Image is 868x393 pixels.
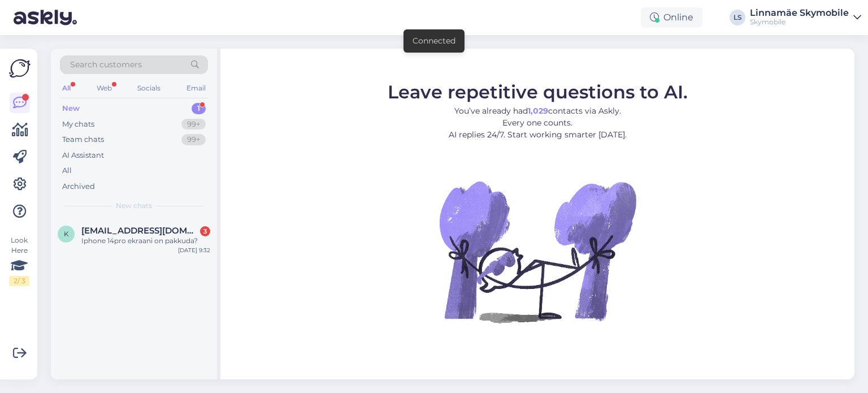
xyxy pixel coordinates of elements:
[178,246,210,254] div: [DATE] 9:32
[9,58,31,79] img: Askly Logo
[81,226,199,236] span: kristo.meriroos@gmail.com
[64,230,69,238] span: k
[641,7,702,28] div: Online
[388,80,688,102] span: Leave repetitive questions to AI.
[413,35,455,47] div: Connected
[528,105,548,115] b: 1,029
[81,236,210,246] div: Iphone 14pro ekraani on pakkuda?
[750,18,849,27] div: Skymobile
[116,201,152,211] span: New chats
[750,8,849,18] div: Linnamäe Skymobile
[192,103,206,114] div: 1
[70,59,142,71] span: Search customers
[200,226,210,236] div: 3
[60,81,73,96] div: All
[62,103,80,114] div: New
[750,8,861,27] a: Linnamäe SkymobileSkymobile
[62,119,94,130] div: My chats
[730,10,745,25] div: LS
[62,165,72,176] div: All
[62,150,104,161] div: AI Assistant
[62,134,104,145] div: Team chats
[181,119,206,130] div: 99+
[184,81,208,96] div: Email
[9,235,29,286] div: Look Here
[436,149,639,353] img: No Chat active
[388,105,688,140] p: You’ve already had contacts via Askly. Every one counts. AI replies 24/7. Start working smarter [...
[94,81,114,96] div: Web
[135,81,163,96] div: Socials
[62,181,95,192] div: Archived
[181,134,206,145] div: 99+
[9,276,29,286] div: 2 / 3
